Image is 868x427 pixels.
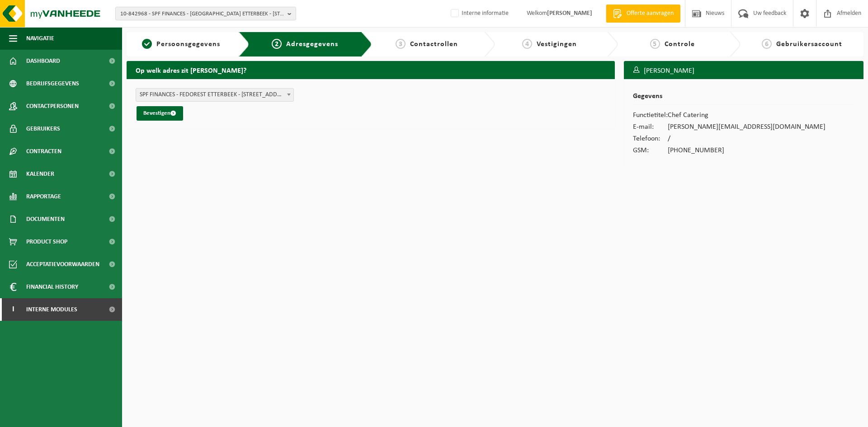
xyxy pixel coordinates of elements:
span: 5 [650,39,660,49]
span: 6 [762,39,772,49]
td: Telefoon: [633,133,668,145]
h2: Gegevens [633,93,854,105]
span: Acceptatievoorwaarden [26,253,99,276]
span: 2 [272,39,282,49]
span: 1 [142,39,152,49]
span: Persoonsgegevens [156,41,220,48]
span: Contactpersonen [26,95,79,117]
span: Kalender [26,163,54,185]
span: SPF FINANCES - FEDOREST ETTERBEEK - RUE DU COMMERCE 112 , 1040 ETTERBEEK BE (10-842968/BUS) [136,89,293,101]
span: SPF FINANCES - FEDOREST ETTERBEEK - RUE DU COMMERCE 112 , 1040 ETTERBEEK BE (10-842968/BUS) [136,88,294,102]
td: / [668,133,826,145]
span: Dashboard [26,50,60,72]
td: [PHONE_NUMBER] [668,145,826,156]
span: 10-842968 - SPF FINANCES - [GEOGRAPHIC_DATA] ETTERBEEK - [STREET_ADDRESS] [120,7,284,21]
button: 10-842968 - SPF FINANCES - [GEOGRAPHIC_DATA] ETTERBEEK - [STREET_ADDRESS] [115,7,296,20]
span: Contracten [26,140,61,163]
span: Navigatie [26,27,54,50]
span: Adresgegevens [286,41,338,48]
span: Bedrijfsgegevens [26,72,79,95]
span: I [9,298,17,321]
span: Offerte aanvragen [624,9,676,18]
h2: Op welk adres zit [PERSON_NAME]? [127,61,615,79]
td: GSM: [633,145,668,156]
strong: [PERSON_NAME] [547,10,592,17]
span: Gebruikersaccount [776,41,842,48]
label: Interne informatie [449,7,509,20]
span: Gebruikers [26,117,60,140]
a: Offerte aanvragen [606,5,680,23]
span: Interne modules [26,298,77,321]
td: Functietitel: [633,109,668,121]
span: Contactrollen [410,41,458,48]
span: 3 [396,39,406,49]
td: E-mail: [633,121,668,133]
button: Bevestigen [137,106,183,121]
span: Controle [665,41,695,48]
span: Product Shop [26,230,67,253]
td: [PERSON_NAME][EMAIL_ADDRESS][DOMAIN_NAME] [668,121,826,133]
a: 1Persoonsgegevens [131,39,231,50]
h3: [PERSON_NAME] [624,61,863,81]
span: Vestigingen [537,41,577,48]
td: Chef Catering [668,109,826,121]
span: 4 [522,39,532,49]
span: Documenten [26,208,65,230]
span: Financial History [26,276,78,298]
span: Rapportage [26,185,61,208]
